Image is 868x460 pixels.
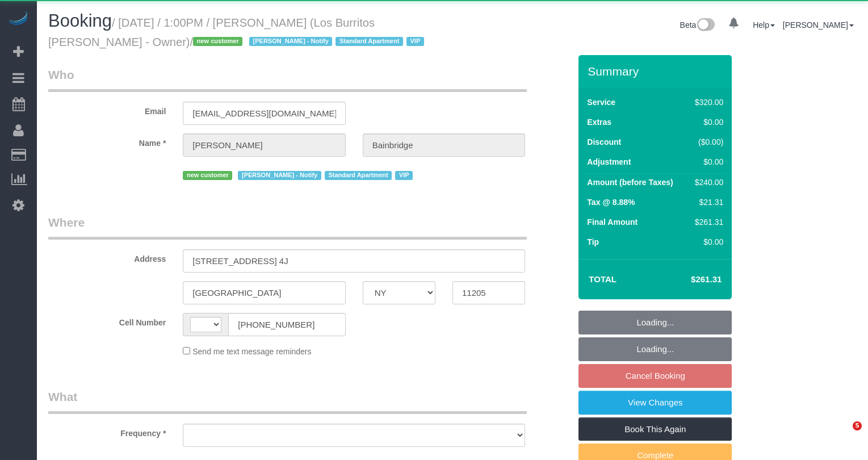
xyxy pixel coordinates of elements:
[696,18,715,33] img: New interface
[753,20,775,30] a: Help
[587,136,621,148] label: Discount
[783,20,854,30] a: [PERSON_NAME]
[48,16,427,48] small: / [DATE] / 1:00PM / [PERSON_NAME] (Los Burritos [PERSON_NAME] - Owner)
[7,11,30,27] img: Automaid Logo
[587,196,635,208] label: Tax @ 8.88%
[363,133,525,157] input: Last Name
[249,37,332,46] span: [PERSON_NAME] - Notify
[690,177,723,188] div: $240.00
[406,37,424,46] span: VIP
[690,236,723,248] div: $0.00
[690,216,723,228] div: $261.31
[395,171,413,180] span: VIP
[40,313,174,328] label: Cell Number
[48,11,112,31] span: Booking
[228,313,345,336] input: Cell Number
[829,421,857,449] iframe: Intercom live chat
[680,20,715,30] a: Beta
[183,133,345,157] input: First Name
[657,275,722,285] h4: $261.31
[336,37,403,46] span: Standard Apartment
[578,417,732,441] a: Book This Again
[578,391,732,415] a: View Changes
[587,177,673,188] label: Amount (before Taxes)
[40,249,174,265] label: Address
[193,37,242,46] span: new customer
[40,424,174,439] label: Frequency *
[853,421,862,430] span: 5
[587,156,631,168] label: Adjustment
[40,133,174,149] label: Name *
[690,156,723,168] div: $0.00
[690,196,723,208] div: $21.31
[589,274,617,284] strong: Total
[325,171,392,180] span: Standard Apartment
[587,116,611,128] label: Extras
[183,171,232,180] span: new customer
[587,216,638,228] label: Final Amount
[190,36,427,48] span: /
[48,388,527,414] legend: What
[588,65,726,78] h3: Summary
[690,97,723,108] div: $320.00
[40,102,174,117] label: Email
[587,97,615,108] label: Service
[48,214,527,240] legend: Where
[48,66,527,92] legend: Who
[183,102,345,125] input: Email
[452,281,525,304] input: Zip Code
[238,171,321,180] span: [PERSON_NAME] - Notify
[192,347,311,356] span: Send me text message reminders
[690,136,723,148] div: ($0.00)
[690,116,723,128] div: $0.00
[183,281,345,304] input: City
[587,236,599,248] label: Tip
